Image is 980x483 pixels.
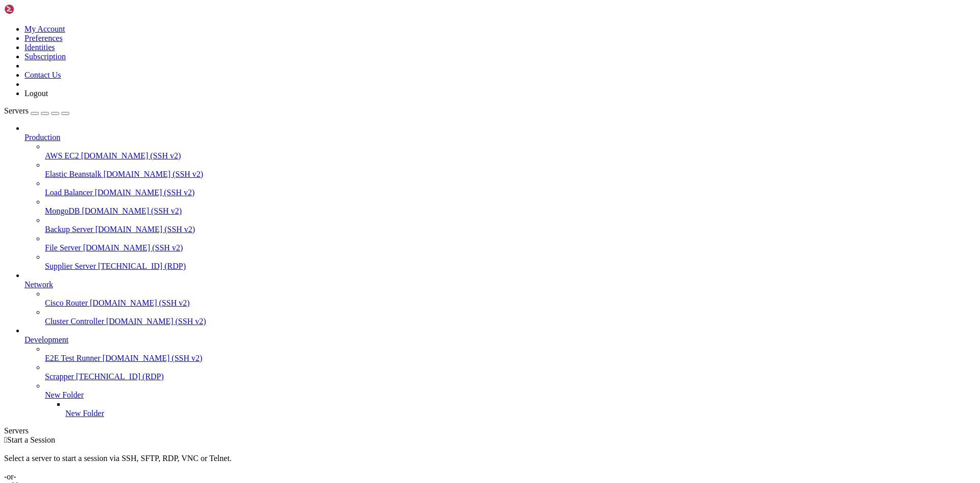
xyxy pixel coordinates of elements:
[45,206,976,216] a: MongoDB [DOMAIN_NAME] (SSH v2)
[76,372,164,381] span: [TECHNICAL_ID] (RDP)
[45,381,976,418] li: New Folder
[83,243,183,252] span: [DOMAIN_NAME] (SSH v2)
[45,216,976,234] li: Backup Server [DOMAIN_NAME] (SSH v2)
[45,252,976,271] li: Supplier Server [TECHNICAL_ID] (RDP)
[45,197,976,216] li: MongoDB [DOMAIN_NAME] (SSH v2)
[24,89,48,98] a: Logout
[45,298,976,308] a: Cisco Router [DOMAIN_NAME] (SSH v2)
[65,400,976,418] li: New Folder
[45,363,976,381] li: Scrapper [TECHNICAL_ID] (RDP)
[45,354,976,363] a: E2E Test Runner [DOMAIN_NAME] (SSH v2)
[45,372,74,381] span: Scrapper
[65,409,976,418] a: New Folder
[7,435,55,444] span: Start a Session
[45,234,976,252] li: File Server [DOMAIN_NAME] (SSH v2)
[45,390,976,400] a: New Folder
[24,280,53,289] span: Network
[4,435,7,444] span: 
[45,188,976,197] a: Load Balancer [DOMAIN_NAME] (SSH v2)
[104,170,204,178] span: [DOMAIN_NAME] (SSH v2)
[45,372,976,381] a: Scrapper [TECHNICAL_ID] (RDP)
[45,243,976,252] a: File Server [DOMAIN_NAME] (SSH v2)
[45,225,976,234] a: Backup Server [DOMAIN_NAME] (SSH v2)
[4,106,69,115] a: Servers
[45,344,976,363] li: E2E Test Runner [DOMAIN_NAME] (SSH v2)
[82,206,182,215] span: [DOMAIN_NAME] (SSH v2)
[45,206,80,215] span: MongoDB
[24,335,68,344] span: Development
[24,326,976,418] li: Development
[45,160,976,179] li: Elastic Beanstalk [DOMAIN_NAME] (SSH v2)
[98,262,186,270] span: [TECHNICAL_ID] (RDP)
[45,188,93,197] span: Load Balancer
[45,151,976,160] a: AWS EC2 [DOMAIN_NAME] (SSH v2)
[4,106,29,115] span: Servers
[45,317,976,326] a: Cluster Controller [DOMAIN_NAME] (SSH v2)
[45,298,88,307] span: Cisco Router
[103,354,203,362] span: [DOMAIN_NAME] (SSH v2)
[24,271,976,326] li: Network
[45,151,79,160] span: AWS EC2
[95,225,195,234] span: [DOMAIN_NAME] (SSH v2)
[4,426,976,435] div: Servers
[45,317,104,326] span: Cluster Controller
[24,133,976,142] a: Production
[24,43,55,52] a: Identities
[4,4,63,14] img: Shellngn
[45,308,976,326] li: Cluster Controller [DOMAIN_NAME] (SSH v2)
[24,52,66,61] a: Subscription
[24,280,976,289] a: Network
[45,243,81,252] span: File Server
[81,151,181,160] span: [DOMAIN_NAME] (SSH v2)
[106,317,206,326] span: [DOMAIN_NAME] (SSH v2)
[24,25,65,33] a: My Account
[90,298,190,307] span: [DOMAIN_NAME] (SSH v2)
[45,354,101,362] span: E2E Test Runner
[45,289,976,308] li: Cisco Router [DOMAIN_NAME] (SSH v2)
[45,170,102,178] span: Elastic Beanstalk
[45,179,976,197] li: Load Balancer [DOMAIN_NAME] (SSH v2)
[45,225,93,234] span: Backup Server
[24,34,63,42] a: Preferences
[45,170,976,179] a: Elastic Beanstalk [DOMAIN_NAME] (SSH v2)
[24,124,976,271] li: Production
[45,390,84,399] span: New Folder
[95,188,195,197] span: [DOMAIN_NAME] (SSH v2)
[24,71,61,79] a: Contact Us
[65,409,104,418] span: New Folder
[45,262,96,270] span: Supplier Server
[45,262,976,271] a: Supplier Server [TECHNICAL_ID] (RDP)
[4,445,976,481] div: Select a server to start a session via SSH, SFTP, RDP, VNC or Telnet. -or-
[24,335,976,344] a: Development
[45,142,976,160] li: AWS EC2 [DOMAIN_NAME] (SSH v2)
[24,133,60,142] span: Production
